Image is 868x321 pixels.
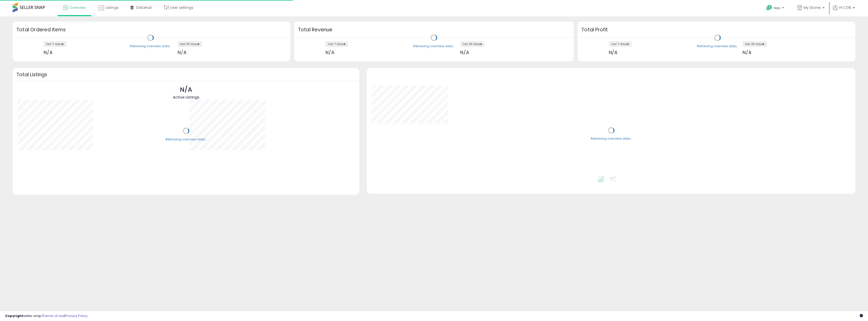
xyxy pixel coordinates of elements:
span: Listings [105,5,119,10]
div: Retrieving overview data.. [697,44,738,48]
span: Hi CGB [839,5,851,10]
i: Get Help [766,5,772,11]
span: Overview [69,5,86,10]
div: Retrieving overview data.. [166,137,207,142]
span: Help [774,6,780,10]
span: DataHub [136,5,152,10]
div: Retrieving overview data.. [130,44,171,48]
a: Hi CGB [833,5,855,16]
div: Retrieving overview data.. [591,137,632,141]
span: My Stores [804,5,821,10]
div: Retrieving overview data.. [413,44,454,48]
a: Help [762,1,789,16]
